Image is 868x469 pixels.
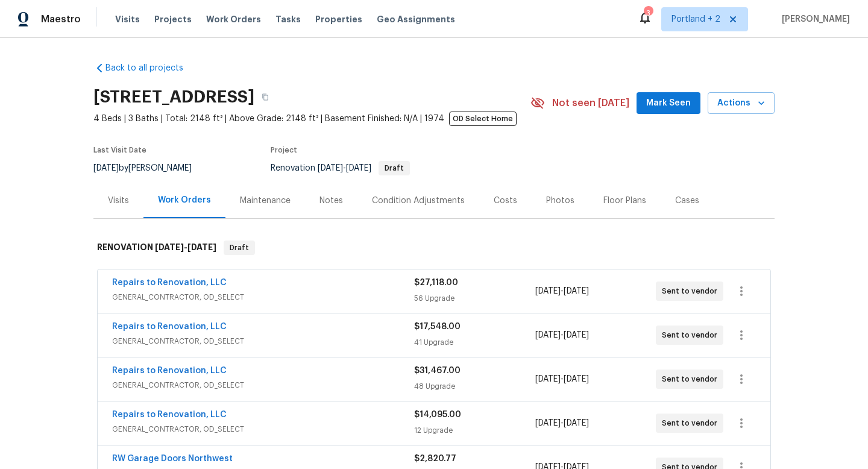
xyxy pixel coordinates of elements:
div: Notes [319,195,343,207]
div: Floor Plans [603,195,646,207]
div: Cases [675,195,699,207]
span: Draft [225,242,254,254]
span: $14,095.00 [414,411,461,419]
div: RENOVATION [DATE]-[DATE]Draft [93,228,775,267]
span: Portland + 2 [671,13,720,25]
span: Project [271,146,297,154]
span: Not seen [DATE] [552,97,629,109]
span: [DATE] [535,331,561,339]
span: [PERSON_NAME] [777,13,850,25]
div: 41 Upgrade [414,336,535,348]
span: Properties [315,13,362,25]
h2: [STREET_ADDRESS] [93,91,254,103]
div: Costs [494,195,517,207]
span: $2,820.77 [414,455,456,463]
span: [DATE] [564,419,589,427]
span: Sent to vendor [662,285,722,297]
span: Projects [154,13,192,25]
span: Visits [115,13,140,25]
span: Work Orders [206,13,261,25]
span: - [535,329,589,341]
span: 4 Beds | 3 Baths | Total: 2148 ft² | Above Grade: 2148 ft² | Basement Finished: N/A | 1974 [93,113,530,125]
button: Copy Address [254,86,276,108]
span: GENERAL_CONTRACTOR, OD_SELECT [112,423,414,435]
div: Maintenance [240,195,291,207]
span: Renovation [271,164,410,172]
span: Sent to vendor [662,417,722,429]
span: - [535,417,589,429]
span: Mark Seen [646,96,691,111]
span: [DATE] [346,164,371,172]
span: [DATE] [564,375,589,383]
span: - [318,164,371,172]
div: 48 Upgrade [414,380,535,392]
a: Repairs to Renovation, LLC [112,323,227,331]
span: [DATE] [564,331,589,339]
span: GENERAL_CONTRACTOR, OD_SELECT [112,335,414,347]
span: $31,467.00 [414,367,461,375]
span: [DATE] [187,243,216,251]
span: Tasks [275,15,301,24]
span: - [155,243,216,251]
span: Geo Assignments [377,13,455,25]
span: [DATE] [564,287,589,295]
div: Work Orders [158,194,211,206]
span: Sent to vendor [662,373,722,385]
span: [DATE] [318,164,343,172]
div: Photos [546,195,574,207]
a: Back to all projects [93,62,209,74]
div: Visits [108,195,129,207]
a: Repairs to Renovation, LLC [112,279,227,287]
span: [DATE] [93,164,119,172]
span: GENERAL_CONTRACTOR, OD_SELECT [112,291,414,303]
span: Last Visit Date [93,146,146,154]
button: Mark Seen [637,92,700,115]
div: 12 Upgrade [414,424,535,436]
button: Actions [708,92,775,115]
span: [DATE] [535,287,561,295]
a: Repairs to Renovation, LLC [112,411,227,419]
span: Actions [717,96,765,111]
span: Sent to vendor [662,329,722,341]
h6: RENOVATION [97,241,216,255]
span: $27,118.00 [414,279,458,287]
span: OD Select Home [449,112,517,126]
div: 3 [644,7,652,19]
span: Draft [380,165,409,172]
span: Maestro [41,13,81,25]
span: [DATE] [155,243,184,251]
a: RW Garage Doors Northwest [112,455,233,463]
span: GENERAL_CONTRACTOR, OD_SELECT [112,379,414,391]
span: [DATE] [535,375,561,383]
div: Condition Adjustments [372,195,465,207]
div: by [PERSON_NAME] [93,161,206,175]
span: - [535,285,589,297]
a: Repairs to Renovation, LLC [112,367,227,375]
span: - [535,373,589,385]
span: [DATE] [535,419,561,427]
div: 56 Upgrade [414,292,535,304]
span: $17,548.00 [414,323,461,331]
